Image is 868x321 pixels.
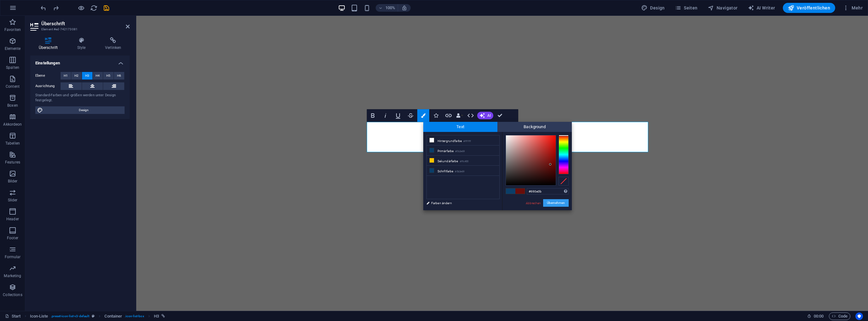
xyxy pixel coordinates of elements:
span: Background [497,122,572,132]
button: H1 [61,72,71,80]
span: H6 [117,72,121,80]
label: Ausrichtung [35,82,61,90]
span: AI [487,114,491,117]
span: Design [641,5,665,11]
button: Confirm (Ctrl+⏎) [494,109,506,122]
li: Sekundärfarbe [427,156,499,166]
a: Farben ändern [423,199,496,207]
button: Usercentrics [855,312,863,320]
button: save [103,4,110,12]
button: Bold (Ctrl+B) [367,109,379,122]
small: #0b3e69 [455,169,464,174]
nav: breadcrumb [30,312,165,320]
h4: Style [69,37,97,51]
button: Navigator [705,3,740,13]
h4: Überschrift [30,37,69,51]
button: Design [35,106,125,114]
li: Schriftfarbe [427,166,499,176]
button: Link [443,109,455,122]
div: Design (Strg+Alt+Y) [639,3,667,13]
span: Mehr [843,5,863,11]
button: Seiten [672,3,700,13]
p: Content [6,84,20,89]
span: Klick zum Auswählen. Doppelklick zum Bearbeiten [30,312,48,320]
button: Data Bindings [455,109,464,122]
button: AI Writer [745,3,778,13]
p: Boxen [7,103,18,108]
p: Collections [3,292,22,297]
span: #690e0b [515,188,525,194]
i: Wiederholen: Einfügen (Strg + Y, ⌘+Y) [52,4,60,12]
span: AI Writer [748,5,775,11]
li: Primärfarbe [427,146,499,156]
button: H4 [93,72,103,80]
p: Features [5,160,20,165]
span: Veröffentlichen [788,5,830,11]
span: Navigator [708,5,738,11]
i: Bei Größenänderung Zoomstufe automatisch an das gewählte Gerät anpassen. [402,5,407,11]
button: Strikethrough [405,109,417,122]
li: Hintergrundfarbe [427,135,499,146]
p: Formular [5,254,21,259]
button: Design [639,3,667,13]
button: Veröffentlichen [783,3,835,13]
button: Italic (Ctrl+I) [379,109,391,122]
small: #0b3e69 [455,149,465,154]
h4: Verlinken [97,37,130,51]
span: Seiten [675,5,698,11]
button: H3 [82,72,92,80]
i: Element ist verlinkt [161,314,165,318]
span: H1 [64,72,68,80]
h4: Einstellungen [30,56,130,67]
span: Klick zum Auswählen. Doppelklick zum Bearbeiten [104,312,122,320]
p: Bilder [8,179,18,184]
p: Footer [7,235,18,241]
span: Code [832,312,847,320]
p: Spalten [6,65,19,70]
span: Design [45,106,123,114]
button: AI [477,112,493,119]
button: HTML [465,109,477,122]
p: Tabellen [5,141,20,146]
i: Dieses Element ist ein anpassbares Preset [92,314,95,318]
h2: Überschrift [41,21,130,27]
button: Code [829,312,850,320]
span: H2 [74,72,79,80]
button: redo [52,4,60,12]
button: Colors [417,109,429,122]
button: H6 [114,72,124,80]
span: : [818,314,819,318]
p: Favoriten [4,27,21,32]
small: #ffc400 [460,159,469,164]
h6: 100% [385,4,395,12]
p: Header [6,217,19,222]
p: Elemente [5,46,21,51]
small: #ffffff [463,139,471,144]
button: reload [90,4,97,12]
i: Rückgängig: Überschrift ändern (Strg+Z) [40,4,47,12]
span: . icon-list-box [125,312,144,320]
h3: Element #ed-742173081 [41,27,117,32]
button: H5 [103,72,114,80]
button: H2 [71,72,82,80]
a: Abbrechen [525,201,542,205]
button: Übernehmen [543,199,569,207]
span: #0b3e69 [506,188,515,194]
span: . preset-icon-list-v3-default [51,312,90,320]
button: Underline (Ctrl+U) [392,109,404,122]
p: Slider [8,198,18,203]
button: Mehr [840,3,865,13]
span: 00 00 [814,312,824,320]
button: 100% [376,4,398,12]
span: H4 [96,72,100,80]
span: H3 [85,72,89,80]
label: Ebene [35,72,61,80]
div: Clear Color Selection [559,177,569,186]
a: Klick, um Auswahl aufzuheben. Doppelklick öffnet Seitenverwaltung [5,312,21,320]
i: Seite neu laden [90,4,97,12]
span: Klick zum Auswählen. Doppelklick zum Bearbeiten [154,312,159,320]
button: undo [39,4,47,12]
p: Marketing [4,273,21,278]
span: H5 [106,72,110,80]
button: Icons [430,109,442,122]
